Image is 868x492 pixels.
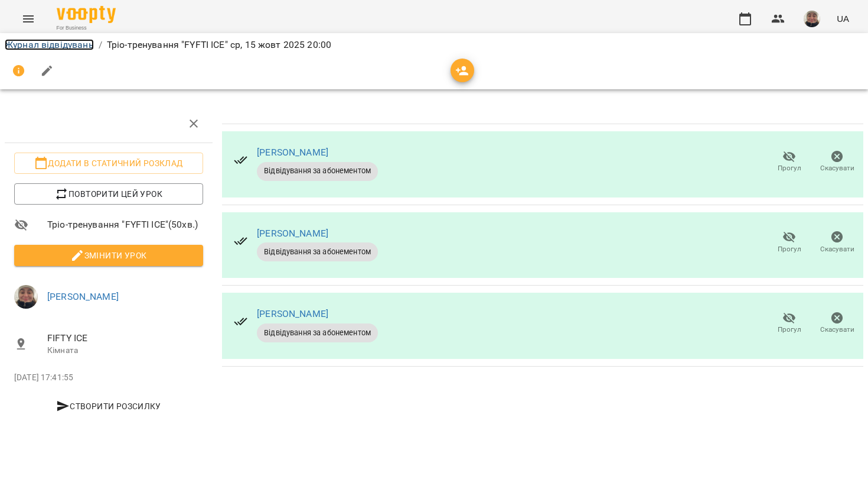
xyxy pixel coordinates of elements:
[57,24,116,32] span: For Business
[820,244,854,254] span: Скасувати
[778,163,801,173] span: Прогул
[14,5,43,33] button: Menu
[14,285,38,309] img: 4cf27c03cdb7f7912a44474f3433b006.jpeg
[257,147,328,158] a: [PERSON_NAME]
[19,399,198,413] span: Створити розсилку
[47,291,119,302] a: [PERSON_NAME]
[778,244,801,254] span: Прогул
[14,396,203,417] button: Створити розсилку
[14,183,203,205] button: Повторити цей урок
[24,156,194,170] span: Додати в статичний розклад
[813,307,861,340] button: Скасувати
[765,145,813,179] button: Прогул
[107,38,331,52] p: Тріо-тренування "FYFTI ICE" ср, 15 жовт 2025 20:00
[5,39,94,50] a: Журнал відвідувань
[257,308,328,319] a: [PERSON_NAME]
[765,226,813,259] button: Прогул
[99,38,102,52] li: /
[47,345,203,357] p: Кімната
[820,163,854,173] span: Скасувати
[813,145,861,179] button: Скасувати
[57,6,116,23] img: Voopty Logo
[820,325,854,335] span: Скасувати
[765,307,813,340] button: Прогул
[47,331,203,345] span: FIFTY ICE
[804,11,820,27] img: 4cf27c03cdb7f7912a44474f3433b006.jpeg
[14,372,203,384] p: [DATE] 17:41:55
[257,166,378,176] span: Відвідування за абонементом
[257,328,378,338] span: Відвідування за абонементом
[47,218,203,232] span: Тріо-тренування "FYFTI ICE" ( 50 хв. )
[5,38,863,52] nav: breadcrumb
[14,153,203,174] button: Додати в статичний розклад
[832,8,854,30] button: UA
[14,245,203,266] button: Змінити урок
[778,325,801,335] span: Прогул
[257,228,328,239] a: [PERSON_NAME]
[837,12,849,25] span: UA
[813,226,861,259] button: Скасувати
[24,248,194,263] span: Змінити урок
[24,187,194,201] span: Повторити цей урок
[257,247,378,257] span: Відвідування за абонементом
